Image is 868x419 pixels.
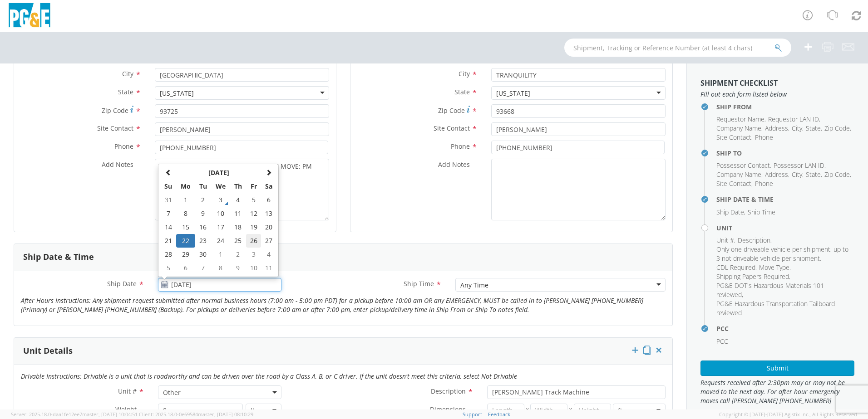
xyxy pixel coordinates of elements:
td: 22 [176,234,195,248]
td: 30 [195,248,211,261]
td: 1 [176,193,195,207]
span: Address [765,124,788,132]
li: , [716,245,852,263]
td: 4 [230,193,246,207]
td: 23 [195,234,211,248]
i: Drivable Instructions: Drivable is a unit that is roadworthy and can be driven over the road by a... [21,372,517,380]
td: 11 [261,261,276,275]
li: , [738,236,772,245]
span: Shipping Papers Required [716,272,789,281]
td: 25 [230,234,246,248]
td: 6 [176,261,195,275]
th: We [211,180,230,193]
span: City [792,170,802,179]
td: 24 [211,234,230,248]
th: Su [160,180,176,193]
h4: Ship Date & Time [716,196,854,203]
th: Sa [261,180,276,193]
td: 10 [246,261,261,275]
li: , [716,133,753,142]
th: Tu [195,180,211,193]
li: , [765,124,789,133]
span: State [454,88,470,96]
td: 11 [230,207,246,220]
span: Phone [114,142,133,151]
td: 2 [195,193,211,207]
li: , [806,170,822,179]
li: , [716,115,766,124]
span: X [567,404,574,417]
a: Support [463,411,482,418]
h3: Unit Details [23,346,73,356]
td: 9 [195,207,211,220]
span: Site Contact [97,124,133,132]
span: Requests received after 2:30pm may or may not be moved to the next day. For after hour emergency ... [700,378,854,405]
span: Ship Time [748,208,775,216]
td: 3 [246,248,261,261]
li: , [716,124,763,133]
td: 7 [160,207,176,220]
td: 29 [176,248,195,261]
span: Phone [755,133,773,141]
div: [US_STATE] [496,89,530,98]
td: 17 [211,220,230,234]
td: 1 [211,248,230,261]
span: Unit # [716,236,734,244]
li: , [774,161,826,170]
li: , [765,170,789,179]
span: City [122,69,133,78]
td: 28 [160,248,176,261]
span: Description [431,387,466,395]
td: 6 [261,193,276,207]
span: Requestor Name [716,115,764,123]
td: 27 [261,234,276,248]
span: Ship Time [404,279,434,288]
span: Server: 2025.18.0-daa1fe12ee7 [11,411,138,418]
th: Mo [176,180,195,193]
li: , [792,124,804,133]
div: Any Time [460,281,488,290]
span: Unit # [118,387,137,395]
span: X [524,404,531,417]
span: Company Name [716,170,761,179]
span: City [459,69,470,78]
span: CDL Required [716,263,755,272]
span: Zip Code [824,124,850,132]
th: Fr [246,180,261,193]
li: , [759,263,791,272]
span: Move Type [759,263,789,272]
span: Address [765,170,788,179]
h3: Ship Date & Time [23,253,94,262]
span: Requestor LAN ID [768,115,819,123]
td: 19 [246,220,261,234]
h4: PCC [716,325,854,332]
span: Previous Month [165,169,172,175]
td: 15 [176,220,195,234]
input: Length [487,404,524,417]
strong: Shipment Checklist [700,78,778,88]
td: 8 [211,261,230,275]
td: 4 [261,248,276,261]
span: Site Contact [434,124,470,132]
th: Th [230,180,246,193]
span: Weight [115,405,137,414]
span: Possessor Contact [716,161,770,170]
td: 31 [160,193,176,207]
li: , [716,263,757,272]
td: 5 [160,261,176,275]
td: 13 [261,207,276,220]
span: Zip Code [102,106,128,115]
input: Shipment, Tracking or Reference Number (at least 4 chars) [564,39,791,57]
span: Other [163,388,276,397]
li: , [768,115,820,124]
li: , [716,208,745,217]
td: 12 [246,207,261,220]
span: Ship Date [716,208,744,216]
td: 8 [176,207,195,220]
span: Add Notes [438,160,470,169]
span: Ship Date [107,279,137,288]
input: Height [574,404,611,417]
li: , [824,170,851,179]
span: Other [158,385,281,399]
td: 16 [195,220,211,234]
